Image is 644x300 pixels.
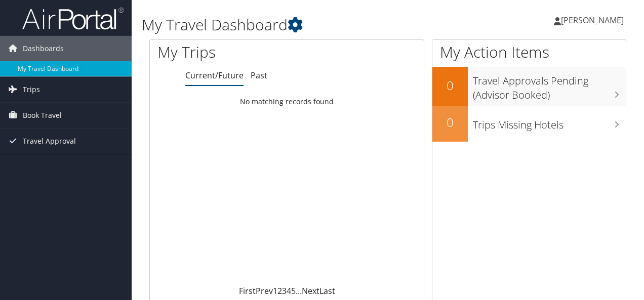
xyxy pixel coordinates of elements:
a: 5 [291,285,296,296]
span: Travel Approval [23,128,76,154]
a: Past [251,70,267,81]
a: 2 [277,285,282,296]
a: 4 [287,285,291,296]
h1: My Trips [157,41,302,63]
img: airportal-logo.png [22,7,124,30]
a: 0Trips Missing Hotels [432,106,626,142]
span: [PERSON_NAME] [561,15,624,26]
a: Prev [256,285,273,296]
h1: My Action Items [432,41,626,63]
a: Next [302,285,319,296]
h1: My Travel Dashboard [142,14,470,35]
a: 0Travel Approvals Pending (Advisor Booked) [432,67,626,106]
a: 3 [282,285,287,296]
h3: Travel Approvals Pending (Advisor Booked) [473,69,626,102]
a: Last [319,285,335,296]
a: Current/Future [185,70,244,81]
a: First [239,285,256,296]
a: 1 [273,285,277,296]
span: Dashboards [23,36,64,61]
td: No matching records found [150,93,424,111]
a: [PERSON_NAME] [554,5,634,35]
span: … [296,285,302,296]
h2: 0 [432,114,468,131]
span: Book Travel [23,103,62,128]
h2: 0 [432,77,468,94]
span: Trips [23,77,40,102]
h3: Trips Missing Hotels [473,113,626,132]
